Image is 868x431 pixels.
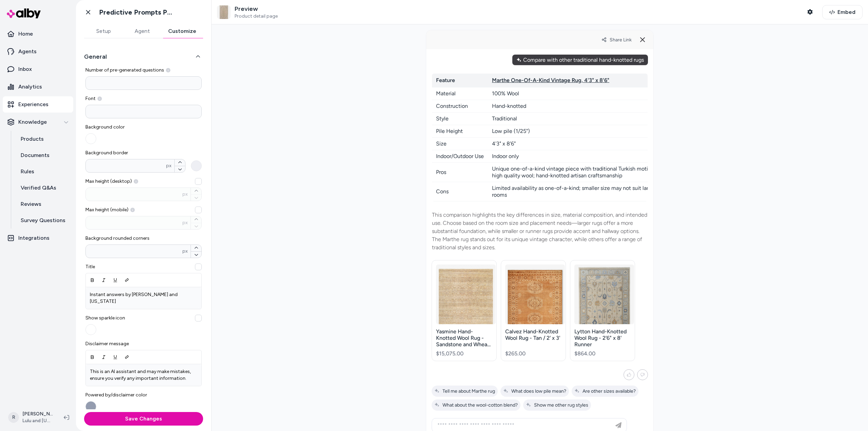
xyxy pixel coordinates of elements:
a: Agents [3,43,73,60]
button: Background borderpx [175,159,185,166]
button: Max height (desktop) px [195,178,202,185]
p: Documents [21,151,50,159]
button: Background rounded cornerspx [191,251,201,258]
a: Experiences [3,96,73,113]
span: Max height (mobile) [85,207,202,213]
p: Instant answers by [PERSON_NAME] and [US_STATE] [90,291,197,305]
h1: Predictive Prompts PDP [99,8,175,17]
input: Background borderpx [86,162,166,169]
span: px [182,191,188,198]
a: Verified Q&As [14,180,73,196]
span: Lulu and [US_STATE] [22,417,53,424]
p: Analytics [18,83,42,91]
button: Max height (mobile) px [195,207,202,213]
button: Italic (Ctrl+U) [98,351,110,363]
a: Documents [14,147,73,163]
a: Rules [14,163,73,180]
span: Background rounded corners [85,235,202,242]
a: Analytics [3,79,73,95]
button: Max height (desktop) px [191,194,201,201]
button: Underline (Ctrl+I) [110,274,121,286]
p: Home [18,30,33,38]
a: Products [14,131,73,147]
p: Reviews [21,200,41,208]
span: Number of pre-generated questions [85,67,202,74]
span: Powered by/disclaimer color [85,392,202,398]
p: Agents [18,47,37,56]
span: R [8,412,19,423]
button: Max height (mobile) px [191,223,201,230]
button: Bold (Ctrl+B) [86,351,98,363]
button: Underline (Ctrl+I) [110,351,121,363]
p: Integrations [18,234,50,242]
p: [PERSON_NAME] [22,411,53,417]
p: This is an AI assistant and may make mistakes, ensure you verify any important information. [90,368,197,382]
button: Customize [161,24,203,38]
button: Max height (mobile) px [191,216,201,223]
p: Survey Questions [21,216,65,224]
button: Setup [84,24,123,38]
span: px [182,248,188,255]
a: Home [3,26,73,42]
span: px [182,219,188,226]
img: alby Logo [7,8,41,18]
span: Show sparkle icon [85,315,202,321]
p: Knowledge [18,118,47,126]
span: Title [85,263,202,270]
img: Marthe One-Of-A-Kind Vintage Rug, 4'3" x 8'6" [217,5,231,19]
a: Integrations [3,230,73,246]
button: Embed [822,5,863,19]
button: Background rounded cornerspx [191,245,201,251]
button: Save Changes [84,412,203,426]
p: Products [21,135,44,143]
button: Knowledge [3,114,73,130]
span: Product detail page [235,13,278,19]
button: Powered by/disclaimer color [85,401,96,412]
input: Max height (mobile) px [86,219,182,226]
span: Background border [85,150,202,156]
a: Inbox [3,61,73,77]
button: Max height (desktop) px [191,188,201,194]
p: Rules [21,168,34,176]
input: Background rounded cornerspx [86,248,182,255]
div: General [84,67,203,412]
span: px [166,162,172,169]
a: Survey Questions [14,212,73,229]
button: Agent [123,24,161,38]
button: R[PERSON_NAME]Lulu and [US_STATE] [4,407,58,428]
button: Background borderpx [175,166,185,173]
p: Preview [235,5,278,13]
span: Background color [85,124,141,131]
button: Link [121,274,133,286]
input: Number of pre-generated questions [85,76,202,90]
button: Italic (Ctrl+U) [98,274,110,286]
button: Bold (Ctrl+B) [86,274,98,286]
button: General [84,52,203,61]
p: Inbox [18,65,32,73]
label: Font [85,95,202,102]
input: Max height (desktop) px [86,191,182,198]
span: Max height (desktop) [85,178,202,185]
a: Reviews [14,196,73,212]
button: Link [121,351,133,363]
p: Experiences [18,100,48,109]
div: Disclaimer message [85,340,202,386]
button: Background borderpx [191,160,202,171]
p: Verified Q&As [21,184,56,192]
span: Embed [837,8,855,16]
